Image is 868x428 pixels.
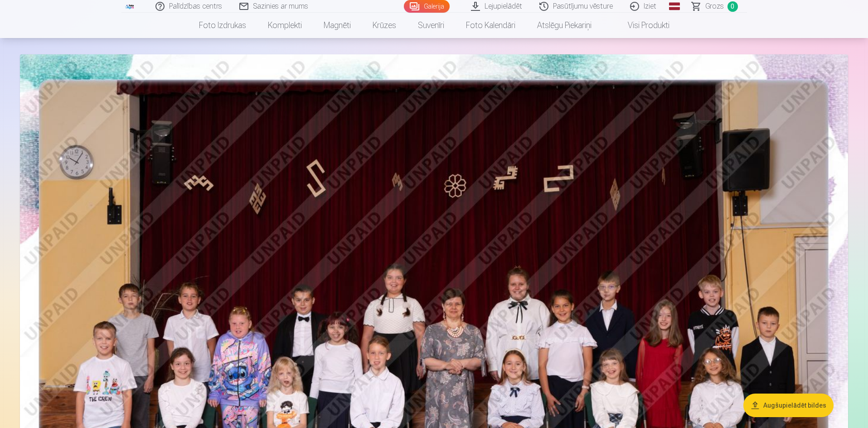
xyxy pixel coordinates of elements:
[125,4,135,9] img: /fa1
[602,13,680,38] a: Visi produkti
[257,13,313,38] a: Komplekti
[743,394,834,417] button: Augšupielādēt bildes
[526,13,602,38] a: Atslēgu piekariņi
[188,13,257,38] a: Foto izdrukas
[313,13,362,38] a: Magnēti
[455,13,526,38] a: Foto kalendāri
[407,13,455,38] a: Suvenīri
[362,13,407,38] a: Krūzes
[727,1,738,12] span: 0
[705,1,724,12] span: Grozs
